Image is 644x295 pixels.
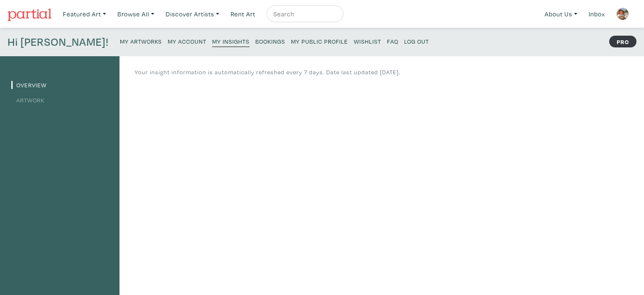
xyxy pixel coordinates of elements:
[162,5,223,23] a: Discover Artists
[11,81,47,89] a: Overview
[168,35,206,47] a: My Account
[11,96,44,104] a: Artwork
[8,35,109,49] h4: Hi [PERSON_NAME]!
[585,5,609,23] a: Inbox
[114,5,158,23] a: Browse All
[273,9,335,19] input: Search
[291,37,348,45] small: My Public Profile
[291,35,348,47] a: My Public Profile
[387,35,398,47] a: FAQ
[609,36,636,47] strong: PRO
[120,37,162,45] small: My Artworks
[255,35,285,47] a: Bookings
[212,35,249,47] a: My Insights
[541,5,581,23] a: About Us
[387,37,398,45] small: FAQ
[404,35,429,47] a: Log Out
[59,5,110,23] a: Featured Art
[227,5,259,23] a: Rent Art
[404,37,429,45] small: Log Out
[135,68,400,77] p: Your insight information is automatically refreshed every 7 days. Date last updated [DATE].
[212,37,249,45] small: My Insights
[616,8,629,20] img: phpThumb.php
[120,35,162,47] a: My Artworks
[255,37,285,45] small: Bookings
[168,37,206,45] small: My Account
[354,37,381,45] small: Wishlist
[354,35,381,47] a: Wishlist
